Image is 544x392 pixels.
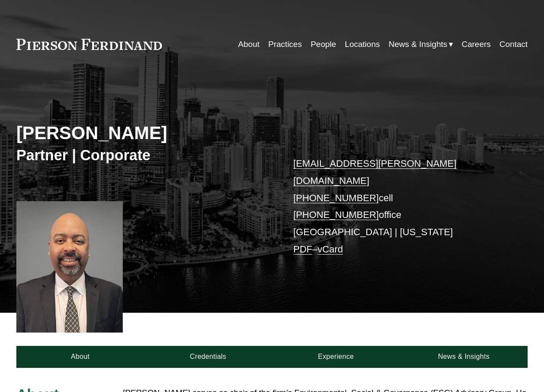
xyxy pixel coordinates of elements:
a: Practices [268,36,302,53]
a: People [311,36,336,53]
a: Careers [462,36,491,53]
a: Locations [345,36,380,53]
a: [EMAIL_ADDRESS][PERSON_NAME][DOMAIN_NAME] [293,158,457,186]
span: News & Insights [389,37,447,52]
h2: [PERSON_NAME] [16,122,272,144]
a: folder dropdown [389,36,453,53]
a: Contact [500,36,528,53]
a: Experience [272,346,400,368]
a: vCard [317,244,343,255]
a: PDF [293,244,312,255]
a: About [16,346,144,368]
a: About [238,36,260,53]
p: cell office [GEOGRAPHIC_DATA] | [US_STATE] – [293,155,507,258]
h3: Partner | Corporate [16,146,272,164]
a: Credentials [144,346,272,368]
a: News & Insights [400,346,528,368]
a: [PHONE_NUMBER] [293,209,379,220]
a: [PHONE_NUMBER] [293,193,379,203]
